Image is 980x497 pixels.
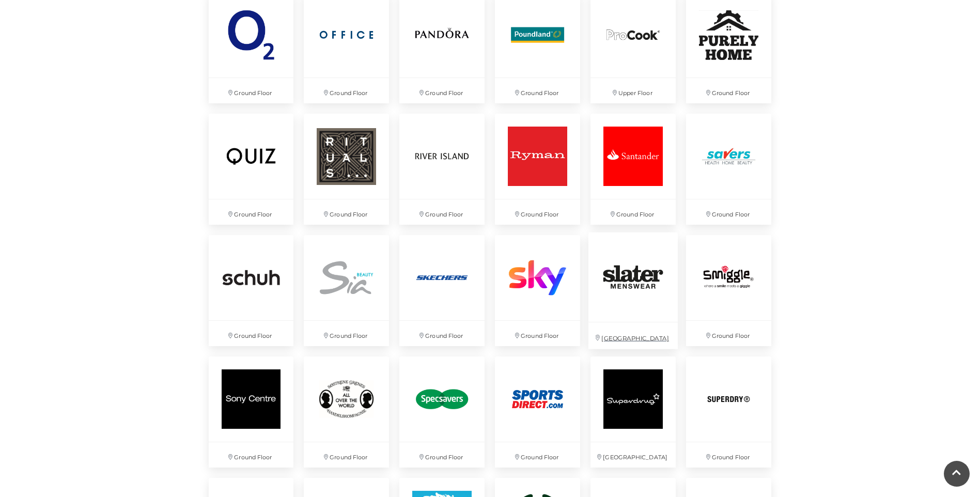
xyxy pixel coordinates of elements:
[686,442,771,468] p: Ground Floor
[686,321,771,346] p: Ground Floor
[304,321,389,346] p: Ground Floor
[686,78,771,103] p: Ground Floor
[495,321,580,346] p: Ground Floor
[585,108,681,230] a: Ground Floor
[490,108,585,230] a: Ground Floor
[209,321,294,346] p: Ground Floor
[490,351,585,473] a: Ground Floor
[394,351,490,473] a: Ground Floor
[209,442,294,468] p: Ground Floor
[495,442,580,468] p: Ground Floor
[399,199,485,225] p: Ground Floor
[204,230,299,351] a: Ground Floor
[585,351,681,473] a: [GEOGRAPHIC_DATA]
[209,78,294,103] p: Ground Floor
[590,442,676,468] p: [GEOGRAPHIC_DATA]
[394,108,490,230] a: Ground Floor
[590,78,676,103] p: Upper Floor
[299,108,394,230] a: Ground Floor
[681,108,776,230] a: Ground Floor
[399,78,485,103] p: Ground Floor
[299,351,394,473] a: Ground Floor
[299,230,394,351] a: Ground Floor
[588,322,678,349] p: [GEOGRAPHIC_DATA]
[495,78,580,103] p: Ground Floor
[681,351,776,473] a: Ground Floor
[209,199,294,225] p: Ground Floor
[590,199,676,225] p: Ground Floor
[399,442,485,468] p: Ground Floor
[304,78,389,103] p: Ground Floor
[681,230,776,351] a: Ground Floor
[304,199,389,225] p: Ground Floor
[583,227,683,354] a: [GEOGRAPHIC_DATA]
[495,199,580,225] p: Ground Floor
[304,442,389,468] p: Ground Floor
[204,351,299,473] a: Ground Floor
[686,199,771,225] p: Ground Floor
[394,230,490,351] a: Ground Floor
[204,108,299,230] a: Ground Floor
[490,230,585,351] a: Ground Floor
[399,321,485,346] p: Ground Floor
